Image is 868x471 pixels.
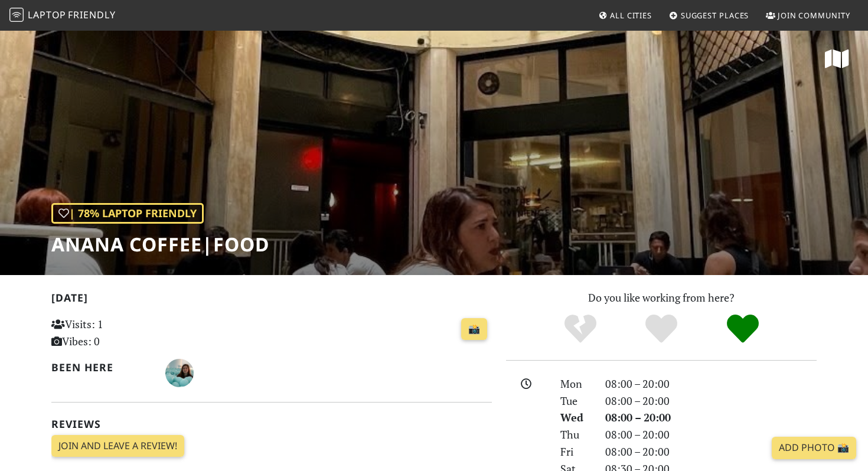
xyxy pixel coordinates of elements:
h2: Reviews [51,418,492,430]
div: 08:00 – 20:00 [598,426,824,443]
h2: Been here [51,361,151,374]
a: LaptopFriendly LaptopFriendly [9,5,116,26]
span: Join Community [778,10,850,21]
p: Do you like working from here? [506,289,817,306]
a: 📸 [461,318,487,341]
div: Definitely! [702,313,784,345]
div: No [540,313,621,345]
a: Join Community [761,5,855,26]
div: Yes [621,313,702,345]
div: Tue [553,392,598,410]
h1: Anana Coffee|Food [51,233,269,256]
div: Thu [553,426,598,443]
span: All Cities [610,10,652,21]
div: 08:00 – 20:00 [598,443,824,460]
a: All Cities [593,5,657,26]
a: Join and leave a review! [51,435,184,457]
div: 08:00 – 20:00 [598,392,824,410]
span: Suggest Places [681,10,749,21]
a: Suggest Places [664,5,754,26]
a: Add Photo 📸 [772,437,856,459]
span: A Fern [165,365,194,379]
img: LaptopFriendly [9,8,24,22]
span: Laptop [28,8,66,21]
div: Wed [553,409,598,426]
div: 08:00 – 20:00 [598,375,824,392]
h2: [DATE] [51,292,492,309]
p: Visits: 1 Vibes: 0 [51,316,189,350]
span: Friendly [68,8,115,21]
img: 3034-a.jpg [165,359,194,387]
div: Fri [553,443,598,460]
div: 08:00 – 20:00 [598,409,824,426]
div: Mon [553,375,598,392]
div: | 78% Laptop Friendly [51,203,204,224]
